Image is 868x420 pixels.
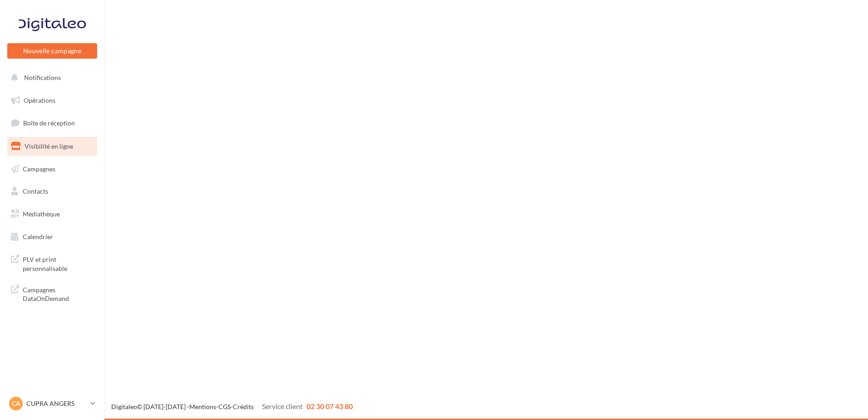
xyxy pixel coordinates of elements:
a: Opérations [5,91,99,110]
span: © [DATE]-[DATE] - - - [111,403,353,410]
span: Visibilité en ligne [25,142,73,150]
span: Calendrier [23,233,53,240]
a: PLV et print personnalisable [5,250,99,276]
a: Calendrier [5,227,99,246]
span: Service client [262,402,303,410]
span: Opérations [24,96,55,104]
span: 02 30 07 43 80 [306,402,353,410]
button: Nouvelle campagne [7,43,97,59]
span: Boîte de réception [23,119,75,127]
span: Médiathèque [23,210,60,218]
a: Campagnes DataOnDemand [5,280,99,307]
a: Crédits [233,403,254,410]
span: Notifications [24,74,61,81]
a: CGS [218,403,231,410]
span: Campagnes [23,165,55,172]
a: Boîte de réception [5,113,99,133]
a: Médiathèque [5,205,99,224]
a: CA CUPRA ANGERS [7,395,97,412]
a: Digitaleo [111,403,137,410]
span: Contacts [23,187,48,195]
a: Contacts [5,182,99,201]
button: Notifications [5,68,95,87]
p: CUPRA ANGERS [26,399,87,408]
span: CA [12,399,20,408]
span: Campagnes DataOnDemand [23,284,94,303]
a: Campagnes [5,160,99,179]
span: PLV et print personnalisable [23,253,94,273]
a: Mentions [189,403,216,410]
a: Visibilité en ligne [5,137,99,156]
